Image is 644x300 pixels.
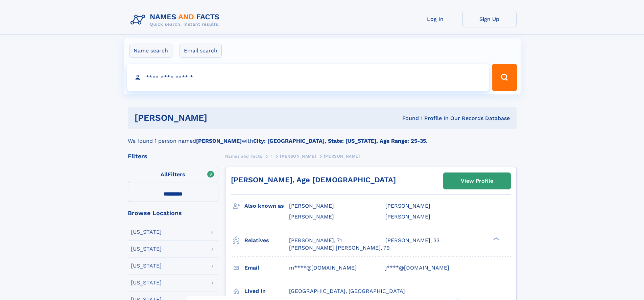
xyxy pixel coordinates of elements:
[128,11,225,29] img: Logo Names and Facts
[289,288,405,294] span: [GEOGRAPHIC_DATA], [GEOGRAPHIC_DATA]
[128,153,218,159] div: Filters
[280,152,316,160] a: [PERSON_NAME]
[408,11,462,27] a: Log In
[305,115,510,122] div: Found 1 Profile In Our Records Database
[385,213,430,220] span: [PERSON_NAME]
[385,203,430,209] span: [PERSON_NAME]
[131,263,162,269] div: [US_STATE]
[270,152,272,160] a: T
[129,44,172,58] label: Name search
[289,213,334,220] span: [PERSON_NAME]
[180,44,222,58] label: Email search
[131,229,162,235] div: [US_STATE]
[461,173,493,189] div: View Profile
[131,246,162,252] div: [US_STATE]
[492,64,517,91] button: Search Button
[231,176,396,184] a: [PERSON_NAME], Age [DEMOGRAPHIC_DATA]
[280,154,316,159] span: [PERSON_NAME]
[244,235,289,246] h3: Relatives
[492,236,500,241] div: ❯
[385,237,439,244] a: [PERSON_NAME], 33
[270,154,272,159] span: T
[196,138,242,144] b: [PERSON_NAME]
[131,280,162,285] div: [US_STATE]
[161,171,168,178] span: All
[289,244,390,252] a: [PERSON_NAME] [PERSON_NAME], 79
[135,114,305,122] h1: [PERSON_NAME]
[444,173,510,189] a: View Profile
[289,203,334,209] span: [PERSON_NAME]
[244,262,289,274] h3: Email
[244,285,289,297] h3: Lived in
[244,200,289,212] h3: Also known as
[324,154,360,159] span: [PERSON_NAME]
[462,11,517,27] a: Sign Up
[128,210,218,216] div: Browse Locations
[128,167,218,183] label: Filters
[225,152,262,160] a: Names and Facts
[253,138,426,144] b: City: [GEOGRAPHIC_DATA], State: [US_STATE], Age Range: 25-35
[289,237,342,244] a: [PERSON_NAME], 71
[128,129,517,145] div: We found 1 person named with .
[127,64,489,91] input: search input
